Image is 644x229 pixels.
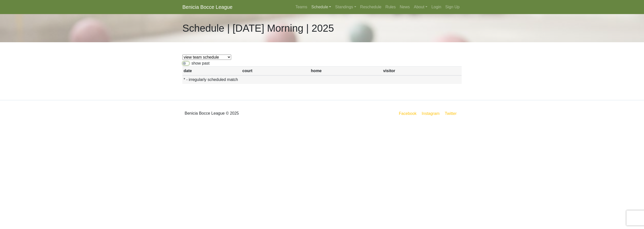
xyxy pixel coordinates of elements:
a: Reschedule [358,2,384,12]
a: Standings [333,2,358,12]
th: * - irregularly scheduled match [182,75,462,84]
a: News [398,2,412,12]
a: Sign Up [443,2,462,12]
a: Schedule [309,2,333,12]
h1: Schedule | [DATE] Morning | 2025 [182,22,334,34]
th: date [182,67,241,75]
a: Benicia Bocce League [182,2,232,12]
a: Login [429,2,443,12]
a: About [412,2,429,12]
th: home [310,67,382,75]
a: Twitter [444,110,461,117]
a: Instagram [421,110,440,117]
th: court [241,67,310,75]
a: Teams [293,2,309,12]
a: Facebook [398,110,418,117]
label: show past [191,60,210,66]
a: Rules [383,2,398,12]
div: Benicia Bocce League © 2025 [179,104,322,122]
th: visitor [382,67,462,75]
